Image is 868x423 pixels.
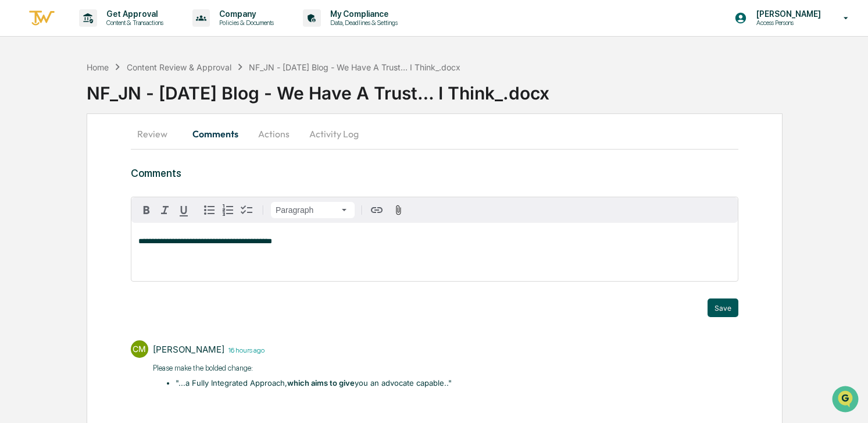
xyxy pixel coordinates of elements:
[40,89,191,101] div: Start new chat
[12,89,33,110] img: 1746055101610-c473b297-6a78-478c-a979-82029cc54cd1
[388,202,409,218] button: Attach files
[210,9,280,19] p: Company
[300,120,368,148] button: Activity Log
[131,167,738,179] h3: Comments
[747,19,827,27] p: Access Persons
[287,378,355,388] strong: which aims to give
[12,170,21,179] div: 🔎
[156,201,174,219] button: Italic
[40,101,147,110] div: We're available if you need us!
[198,93,212,106] button: Start new chat
[28,9,56,28] img: logo
[131,340,148,358] div: CM
[137,201,156,219] button: Bold
[7,142,80,163] a: 🖐️Preclearance
[12,148,21,157] div: 🖐️
[321,19,403,27] p: Data, Deadlines & Settings
[747,9,827,19] p: [PERSON_NAME]
[831,385,862,416] iframe: Open customer support
[116,197,141,206] span: Pylon
[12,24,212,43] p: How can we help?
[176,378,452,389] li: "...a Fully Integrated Approach, you an advocate capable..​"
[224,344,265,354] time: Wednesday, August 27, 2025 at 6:27:10 PM EDT
[248,120,300,148] button: Actions
[97,19,169,27] p: Content & Transactions
[174,201,193,219] button: Underline
[210,19,280,27] p: Policies & Documents
[183,120,248,148] button: Comments
[153,362,452,374] p: Please make the bolded change:
[131,120,738,148] div: secondary tabs example
[7,164,78,185] a: 🔎Data Lookup
[23,169,73,180] span: Data Lookup
[87,62,109,72] div: Home
[321,9,403,19] p: My Compliance
[131,120,183,148] button: Review
[30,53,192,65] input: Clear
[96,147,144,158] span: Attestations
[708,298,738,317] button: Save
[97,9,169,19] p: Get Approval
[84,148,94,157] div: 🗄️
[249,62,460,72] div: NF_JN - [DATE] Blog - We Have A Trust… I Think_.docx
[80,142,149,163] a: 🗄️Attestations
[127,62,231,72] div: Content Review & Approval
[271,202,355,218] button: Block type
[87,73,868,104] div: NF_JN - [DATE] Blog - We Have A Trust… I Think_.docx
[153,344,224,355] div: [PERSON_NAME]
[23,147,75,158] span: Preclearance
[82,197,141,206] a: Powered byPylon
